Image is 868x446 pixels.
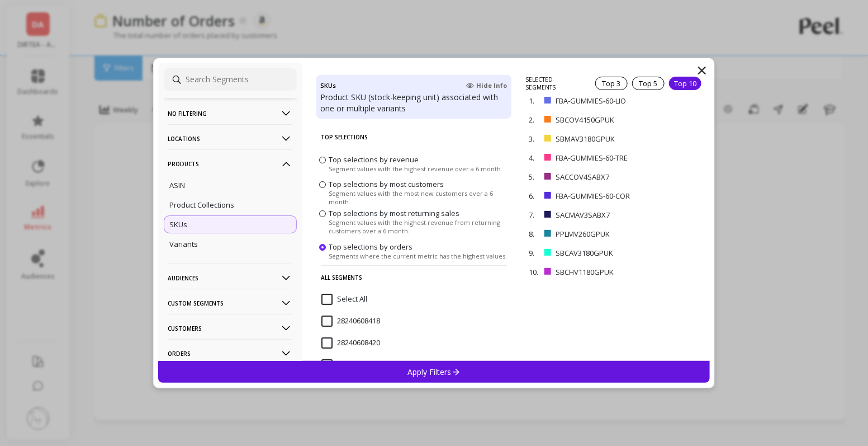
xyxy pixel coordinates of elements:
[556,172,656,182] p: SACCOV4SABX7
[529,134,540,144] p: 3.
[407,367,461,377] p: Apply Filters
[168,124,292,153] p: Locations
[556,267,658,277] p: SBCHV1180GPUK
[168,339,292,368] p: Orders
[529,229,540,239] p: 8.
[170,200,235,210] p: Product Collections
[329,179,444,189] span: Top selections by most customers
[466,81,507,90] span: Hide Info
[556,229,656,239] p: PPLMV260GPUK
[321,337,380,349] span: 28240608420
[529,210,540,220] p: 7.
[525,76,582,91] p: SELECTED SEGMENTS
[529,153,540,163] p: 4.
[168,314,292,342] p: Customers
[321,359,380,370] span: 28240608423
[556,210,656,220] p: SACMAV3SABX7
[168,289,292,317] p: Custom Segments
[329,208,459,218] span: Top selections by most returning sales
[321,79,336,92] h4: SKUs
[556,248,658,258] p: SBCAV3180GPUK
[556,96,665,106] p: FBA-GUMMIES-60-LIO
[556,115,658,125] p: SBCOV4150GPUK
[329,251,507,260] span: Segments where the current metric has the highest values.
[632,77,665,90] div: Top 5
[329,241,412,251] span: Top selections by orders
[321,294,367,305] span: Select All
[529,172,540,182] p: 5.
[321,125,507,149] p: Top Selections
[164,68,297,91] input: Search Segments
[669,77,701,90] div: Top 10
[168,99,292,128] p: No filtering
[529,96,540,106] p: 1.
[170,239,198,249] p: Variants
[170,219,188,229] p: SKUs
[321,265,507,289] p: All Segments
[168,264,292,292] p: Audiences
[329,154,419,164] span: Top selections by revenue
[529,248,540,258] p: 9.
[329,218,509,235] span: Segment values with the highest revenue from returning customers over a 6 month.
[170,180,186,190] p: ASIN
[168,149,292,178] p: Products
[329,189,509,206] span: Segment values with the most new customers over a 6 month.
[556,191,666,201] p: FBA-GUMMIES-60-COR
[529,191,540,201] p: 6.
[321,316,380,327] span: 28240608418
[321,92,507,114] p: Product SKU (stock-keeping unit) associated with one or multiple variants
[329,164,502,172] span: Segment values with the highest revenue over a 6 month.
[595,77,628,90] div: Top 3
[556,153,665,163] p: FBA-GUMMIES-60-TRE
[529,267,540,277] p: 10.
[529,115,540,125] p: 2.
[556,134,659,144] p: SBMAV3180GPUK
